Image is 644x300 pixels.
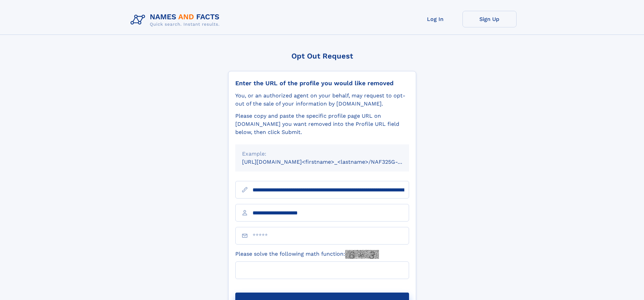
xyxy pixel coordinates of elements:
[228,52,416,60] div: Opt Out Request
[242,159,422,165] small: [URL][DOMAIN_NAME]<firstname>_<lastname>/NAF325G-xxxxxxxx
[408,11,462,27] a: Log In
[242,150,402,158] div: Example:
[235,250,379,259] label: Please solve the following math function:
[235,112,409,136] div: Please copy and paste the specific profile page URL on [DOMAIN_NAME] you want removed into the Pr...
[462,11,517,27] a: Sign Up
[235,92,409,108] div: You, or an authorized agent on your behalf, may request to opt-out of the sale of your informatio...
[235,79,409,87] div: Enter the URL of the profile you would like removed
[128,11,225,29] img: Logo Names and Facts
